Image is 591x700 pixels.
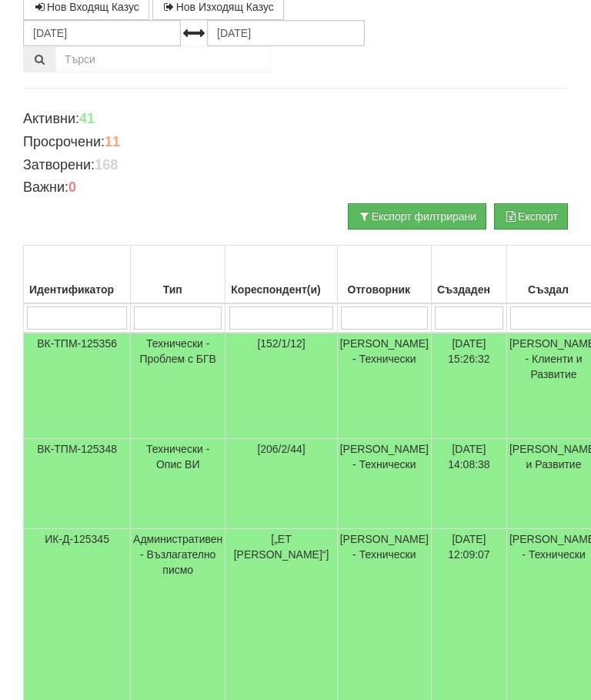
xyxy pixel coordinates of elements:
input: Търсене по Идентификатор, Бл/Вх/Ап, Тип, Описание, Моб. Номер, Имейл, Файл, Коментар, [55,46,271,72]
td: [PERSON_NAME] - Технически [337,333,431,439]
th: Идентификатор: No sort applied, activate to apply an ascending sort [24,246,131,304]
td: Технически - Опис ВИ [131,439,225,529]
th: Кореспондент(и): No sort applied, activate to apply an ascending sort [225,246,337,304]
th: Отговорник: No sort applied, activate to apply an ascending sort [337,246,431,304]
h4: Затворени: [23,158,568,173]
td: Технически - Проблем с БГВ [131,333,225,439]
b: 168 [95,157,118,172]
div: Кореспондент(и) [228,279,334,300]
td: [DATE] 14:08:38 [431,439,506,529]
h4: Просрочени: [23,135,568,150]
th: Тип: No sort applied, activate to apply an ascending sort [131,246,225,304]
td: [DATE] 15:26:32 [431,333,506,439]
div: Идентификатор [26,279,128,300]
span: [„ЕТ [PERSON_NAME]“] [234,533,329,561]
b: 11 [105,134,120,149]
td: [PERSON_NAME] - Технически [337,439,431,529]
div: Отговорник [340,279,429,300]
th: Създаден: No sort applied, activate to apply an ascending sort [431,246,506,304]
button: Експорт [494,203,568,229]
span: [152/1/12] [257,337,305,350]
div: Тип [133,279,222,300]
td: ВК-ТПМ-125356 [24,333,131,439]
td: ВК-ТПМ-125348 [24,439,131,529]
h4: Важни: [23,180,568,196]
button: Експорт филтрирани [348,203,486,229]
h4: Активни: [23,112,568,127]
span: [206/2/44] [257,443,305,455]
div: Създаден [434,279,504,300]
b: 41 [79,111,95,126]
b: 0 [68,179,76,195]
